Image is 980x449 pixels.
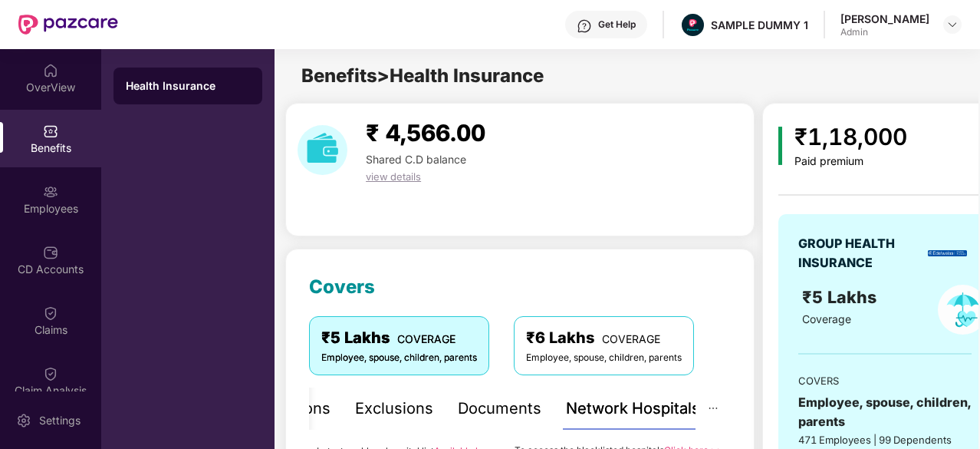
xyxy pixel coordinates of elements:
div: Settings [35,413,85,428]
div: COVERS [798,373,972,388]
img: svg+xml;base64,PHN2ZyBpZD0iQ2xhaW0iIHhtbG5zPSJodHRwOi8vd3d3LnczLm9yZy8yMDAwL3N2ZyIgd2lkdGg9IjIwIi... [43,305,58,321]
div: Paid premium [794,155,907,168]
span: COVERAGE [602,332,660,345]
img: icon [778,127,782,165]
div: GROUP HEALTH INSURANCE [798,234,922,272]
div: [PERSON_NAME] [840,12,929,26]
span: ellipsis [708,403,719,414]
span: Shared C.D balance [366,153,466,166]
img: svg+xml;base64,PHN2ZyBpZD0iSG9tZSIgeG1sbnM9Imh0dHA6Ly93d3cudzMub3JnLzIwMDAvc3ZnIiB3aWR0aD0iMjAiIG... [43,63,58,78]
img: download [298,125,347,175]
div: ₹1,18,000 [794,119,907,155]
div: SAMPLE DUMMY 1 [711,18,808,32]
div: 471 Employees | 99 Dependents [798,432,972,447]
span: Benefits > Health Insurance [301,64,544,87]
img: svg+xml;base64,PHN2ZyBpZD0iSGVscC0zMngzMiIgeG1sbnM9Imh0dHA6Ly93d3cudzMub3JnLzIwMDAvc3ZnIiB3aWR0aD... [577,18,592,34]
div: Employee, spouse, children, parents [321,351,477,365]
div: Network Hospitals [566,397,700,421]
img: Pazcare_Alternative_logo-01-01.png [682,14,704,36]
span: ₹5 Lakhs [802,287,881,307]
div: Exclusions [355,397,433,421]
div: Documents [458,397,541,421]
div: Health Insurance [126,78,250,94]
button: ellipsis [696,388,731,430]
img: svg+xml;base64,PHN2ZyBpZD0iRHJvcGRvd24tMzJ4MzIiIHhtbG5zPSJodHRwOi8vd3d3LnczLm9yZy8yMDAwL3N2ZyIgd2... [946,18,959,31]
div: Get Help [598,18,636,31]
div: Employee, spouse, children, parents [798,393,972,431]
span: Covers [309,276,375,298]
img: svg+xml;base64,PHN2ZyBpZD0iRW1wbG95ZWVzIiB4bWxucz0iaHR0cDovL3d3dy53My5vcmcvMjAwMC9zdmciIHdpZHRoPS... [43,184,58,200]
img: svg+xml;base64,PHN2ZyBpZD0iQ0RfQWNjb3VudHMiIGRhdGEtbmFtZT0iQ0QgQWNjb3VudHMiIHhtbG5zPSJodHRwOi8vd3... [43,245,58,260]
span: COVERAGE [397,332,455,345]
div: ₹5 Lakhs [321,326,477,350]
img: New Pazcare Logo [18,15,118,35]
img: svg+xml;base64,PHN2ZyBpZD0iU2V0dGluZy0yMHgyMCIgeG1sbnM9Imh0dHA6Ly93d3cudzMub3JnLzIwMDAvc3ZnIiB3aW... [16,413,31,428]
div: Employee, spouse, children, parents [526,351,682,365]
img: insurerLogo [928,250,967,256]
img: svg+xml;base64,PHN2ZyBpZD0iQ2xhaW0iIHhtbG5zPSJodHRwOi8vd3d3LnczLm9yZy8yMDAwL3N2ZyIgd2lkdGg9IjIwIi... [43,366,58,381]
span: view details [366,170,421,183]
div: Admin [840,26,929,38]
div: ₹6 Lakhs [526,326,682,350]
img: svg+xml;base64,PHN2ZyBpZD0iQmVuZWZpdHMiIHhtbG5zPSJodHRwOi8vd3d3LnczLm9yZy8yMDAwL3N2ZyIgd2lkdGg9Ij... [43,124,58,139]
span: ₹ 4,566.00 [366,119,485,147]
span: Coverage [802,312,851,325]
